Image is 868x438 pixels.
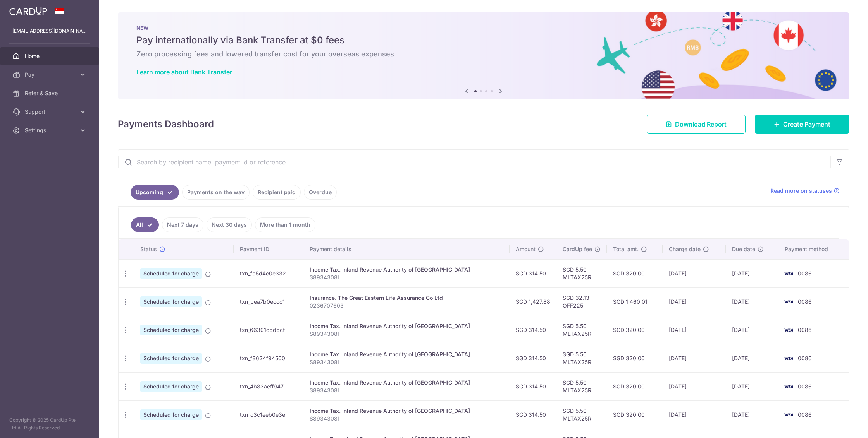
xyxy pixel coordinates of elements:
td: SGD 314.50 [510,344,556,372]
span: Scheduled for charge [140,296,202,307]
a: Next 30 days [207,217,252,232]
td: SGD 320.00 [607,400,663,429]
td: [DATE] [726,259,778,287]
td: txn_fb5d4c0e332 [234,259,303,287]
img: Bank Card [781,297,796,306]
span: Charge date [669,245,701,253]
td: SGD 5.50 MLTAX25R [556,316,607,344]
td: SGD 314.50 [510,400,556,429]
td: SGD 5.50 MLTAX25R [556,344,607,372]
td: [DATE] [726,372,778,400]
span: Settings [25,127,76,134]
td: txn_4b83aeff947 [234,372,303,400]
p: 0236707603 [310,302,503,310]
th: Payment details [303,239,510,259]
img: Bank Card [781,269,796,278]
td: SGD 314.50 [510,372,556,400]
div: Insurance. The Great Eastern Life Assurance Co Ltd [310,294,503,302]
img: Bank Card [781,382,796,391]
a: Learn more about Bank Transfer [136,68,232,76]
td: SGD 5.50 MLTAX25R [556,400,607,429]
td: txn_f8624f94500 [234,344,303,372]
a: All [131,217,159,232]
span: Create Payment [783,120,830,129]
span: 0086 [798,327,812,333]
img: Bank Card [781,354,796,363]
img: Bank Card [781,325,796,335]
td: [DATE] [726,316,778,344]
span: 0086 [798,270,812,277]
img: Bank Card [781,410,796,419]
div: Income Tax. Inland Revenue Authority of [GEOGRAPHIC_DATA] [310,351,503,358]
th: Payment method [778,239,849,259]
td: [DATE] [726,287,778,316]
span: Due date [732,245,755,253]
p: S8934308I [310,387,503,394]
td: SGD 320.00 [607,316,663,344]
a: Upcoming [131,185,179,200]
span: Scheduled for charge [140,353,202,364]
td: txn_c3c1eeb0e3e [234,400,303,429]
td: SGD 320.00 [607,259,663,287]
img: CardUp [9,6,47,15]
td: [DATE] [663,372,725,400]
td: SGD 1,460.01 [607,287,663,316]
td: [DATE] [663,400,725,429]
td: txn_bea7b0eccc1 [234,287,303,316]
td: SGD 314.50 [510,316,556,344]
td: [DATE] [663,344,725,372]
span: 0086 [798,355,812,361]
span: Scheduled for charge [140,381,202,392]
span: Home [25,52,76,60]
td: [DATE] [663,316,725,344]
td: SGD 32.13 OFF225 [556,287,607,316]
p: [EMAIL_ADDRESS][DOMAIN_NAME] [12,27,87,35]
a: Overdue [304,185,337,200]
input: Search by recipient name, payment id or reference [118,150,830,175]
td: SGD 320.00 [607,372,663,400]
td: [DATE] [663,259,725,287]
span: Scheduled for charge [140,325,202,335]
th: Payment ID [234,239,303,259]
a: Payments on the way [182,185,250,200]
a: Next 7 days [162,217,203,232]
span: Download Report [675,120,727,129]
td: [DATE] [726,400,778,429]
span: Total amt. [613,245,639,253]
span: 0086 [798,298,812,305]
span: 0086 [798,383,812,390]
a: More than 1 month [255,217,315,232]
td: SGD 320.00 [607,344,663,372]
span: Read more on statuses [770,187,832,195]
a: Recipient paid [253,185,301,200]
div: Income Tax. Inland Revenue Authority of [GEOGRAPHIC_DATA] [310,379,503,387]
a: Read more on statuses [770,187,840,195]
p: S8934308I [310,274,503,281]
td: SGD 314.50 [510,259,556,287]
h4: Payments Dashboard [118,117,214,131]
a: Create Payment [755,115,849,134]
td: SGD 1,427.88 [510,287,556,316]
h5: Pay internationally via Bank Transfer at $0 fees [136,34,831,46]
div: Income Tax. Inland Revenue Authority of [GEOGRAPHIC_DATA] [310,266,503,274]
td: [DATE] [663,287,725,316]
img: Bank transfer banner [118,12,849,99]
span: CardUp fee [563,245,592,253]
span: Scheduled for charge [140,409,202,420]
a: Download Report [647,115,746,134]
div: Income Tax. Inland Revenue Authority of [GEOGRAPHIC_DATA] [310,407,503,415]
td: SGD 5.50 MLTAX25R [556,259,607,287]
p: S8934308I [310,415,503,423]
p: S8934308I [310,358,503,366]
span: 0086 [798,411,812,418]
span: Pay [25,71,76,79]
p: S8934308I [310,330,503,338]
p: NEW [136,25,831,31]
h6: Zero processing fees and lowered transfer cost for your overseas expenses [136,50,831,59]
span: Amount [516,245,536,253]
span: Scheduled for charge [140,268,202,279]
span: Status [140,245,157,253]
td: txn_66301cbdbcf [234,316,303,344]
td: [DATE] [726,344,778,372]
span: Support [25,108,76,116]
